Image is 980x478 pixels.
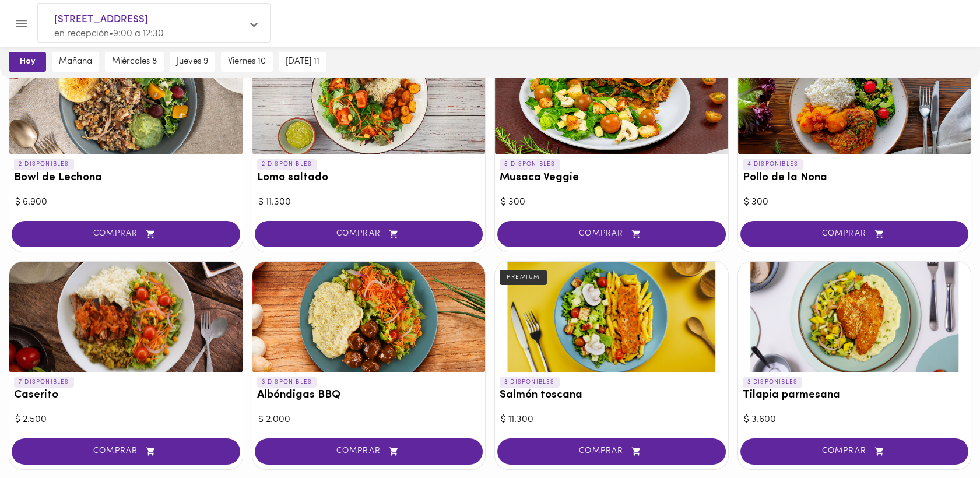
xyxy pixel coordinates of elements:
[177,57,208,67] span: jueves 9
[252,44,486,154] div: Lomo saltado
[9,52,46,72] button: hoy
[257,377,317,388] p: 3 DISPONIBLES
[255,221,483,247] button: COMPRAR
[257,159,317,170] p: 2 DISPONIBLES
[279,52,326,72] button: [DATE] 11
[258,196,480,209] div: $ 11.300
[497,438,726,465] button: COMPRAR
[743,172,967,184] h3: Pollo de la Nona
[500,377,560,388] p: 3 DISPONIBLES
[755,229,954,239] span: COMPRAR
[495,44,728,154] div: Musaca Veggie
[738,44,971,154] div: Pollo de la Nona
[738,262,971,372] div: Tilapia parmesana
[755,447,954,456] span: COMPRAR
[15,413,237,427] div: $ 2.500
[14,159,74,170] p: 2 DISPONIBLES
[743,159,803,170] p: 4 DISPONIBLES
[269,229,469,239] span: COMPRAR
[497,221,726,247] button: COMPRAR
[228,57,266,67] span: viernes 10
[743,389,967,402] h3: Tilapia parmesana
[512,447,711,456] span: COMPRAR
[14,172,238,184] h3: Bowl de Lechona
[912,410,968,466] iframe: Messagebird Livechat Widget
[7,9,36,38] button: Menu
[257,389,481,402] h3: Albóndigas BBQ
[512,229,711,239] span: COMPRAR
[26,229,226,239] span: COMPRAR
[170,52,215,72] button: jueves 9
[740,221,969,247] button: COMPRAR
[52,52,99,72] button: mañana
[495,262,728,372] div: Salmón toscana
[744,413,965,427] div: $ 3.600
[12,438,240,465] button: COMPRAR
[54,29,164,38] span: en recepción • 9:00 a 12:30
[17,57,38,67] span: hoy
[105,52,164,72] button: miércoles 8
[9,44,243,154] div: Bowl de Lechona
[740,438,969,465] button: COMPRAR
[258,413,480,427] div: $ 2.000
[54,12,242,27] span: [STREET_ADDRESS]
[500,172,723,184] h3: Musaca Veggie
[269,447,469,456] span: COMPRAR
[12,221,240,247] button: COMPRAR
[112,57,157,67] span: miércoles 8
[500,389,723,402] h3: Salmón toscana
[286,57,319,67] span: [DATE] 11
[744,196,965,209] div: $ 300
[59,57,92,67] span: mañana
[221,52,273,72] button: viernes 10
[14,377,74,388] p: 7 DISPONIBLES
[743,377,803,388] p: 3 DISPONIBLES
[252,262,486,372] div: Albóndigas BBQ
[15,196,237,209] div: $ 6.900
[255,438,483,465] button: COMPRAR
[26,447,226,456] span: COMPRAR
[500,270,547,285] div: PREMIUM
[257,172,481,184] h3: Lomo saltado
[9,262,243,372] div: Caserito
[14,389,238,402] h3: Caserito
[501,196,722,209] div: $ 300
[500,159,560,170] p: 5 DISPONIBLES
[501,413,722,427] div: $ 11.300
